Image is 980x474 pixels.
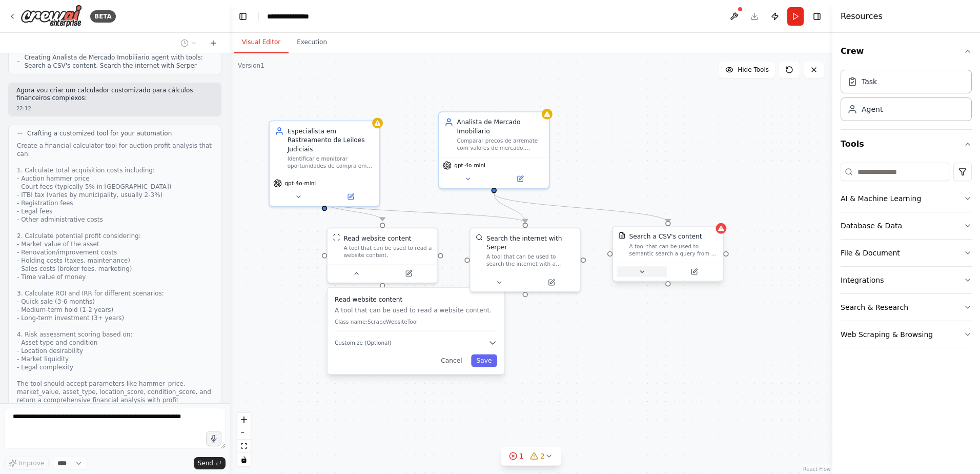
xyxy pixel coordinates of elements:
div: CSVSearchToolSearch a CSV's contentA tool that can be used to semantic search a query from a CSV'... [612,228,724,284]
div: BETA [90,10,116,23]
div: Search a CSV's content [629,232,702,241]
div: Analista de Mercado ImobiliarioComparar precos de arremate com valores de mercado, analisando his... [438,111,550,189]
button: toggle interactivity [237,453,251,466]
g: Edge from db5102f8-1272-469a-a8cc-4777c9ed76b6 to 25910a9b-060b-4644-949a-eb71941ee28d [320,202,387,221]
button: Open in side panel [495,173,545,184]
button: Tools [841,130,972,159]
p: Agora vou criar um calculador customizado para cálculos financeiros complexos: [16,87,213,103]
button: Crew [841,37,972,66]
span: Send [198,459,213,467]
div: Especialista em Rastreamento de Leiloes JudiciaisIdentificar e monitorar oportunidades de compra ... [269,121,380,207]
button: zoom out [237,426,251,440]
span: Improve [19,459,44,467]
button: Open in side panel [325,191,376,202]
div: Task [862,76,877,87]
g: Edge from 523e9a2e-4689-4370-8ff7-9fe21a283ff0 to a47cf4ba-295e-43bd-b0b9-9f485e7d69ae [489,193,672,223]
nav: breadcrumb [267,11,318,22]
a: React Flow attribution [803,466,831,472]
div: SerperDevToolSearch the internet with SerperA tool that can be used to search the internet with a... [469,228,581,292]
button: Switch to previous chat [176,37,201,49]
div: Especialista em Rastreamento de Leiloes Judiciais [288,127,374,153]
button: Start a new chat [205,37,221,49]
button: Send [194,457,226,469]
button: Hide left sidebar [236,9,250,24]
button: Save [471,354,497,367]
div: Read website content [343,234,411,243]
p: A tool that can be used to read a website content. [335,306,497,314]
img: SerperDevTool [476,234,483,241]
g: Edge from 523e9a2e-4689-4370-8ff7-9fe21a283ff0 to 285b0a55-ce9c-4e2c-8976-46739a4ef61e [489,193,529,223]
button: Customize (Optional) [335,338,497,347]
button: File & Document [841,240,972,266]
button: Open in side panel [383,268,434,279]
button: AI & Machine Learning [841,185,972,212]
span: gpt-4o-mini [284,180,316,187]
div: Tools [841,159,972,357]
button: fit view [237,440,251,453]
button: Click to speak your automation idea [206,431,221,446]
span: 2 [540,451,545,461]
img: Logo [21,5,82,28]
div: A tool that can be used to search the internet with a search_query. Supports different search typ... [486,253,575,268]
div: Search the internet with Serper [486,234,575,252]
div: Crew [841,66,972,129]
div: 22:12 [16,105,213,112]
div: React Flow controls [237,413,251,466]
button: Search & Research [841,294,972,321]
span: Hide Tools [738,66,769,74]
button: Open in side panel [526,277,576,288]
img: CSVSearchTool [619,232,626,239]
button: zoom in [237,413,251,426]
img: ScrapeWebsiteTool [333,234,340,241]
button: Visual Editor [234,32,289,53]
button: Integrations [841,267,972,293]
button: Open in side panel [669,266,719,277]
span: 1 [519,451,524,461]
h4: Resources [841,10,883,23]
g: Edge from db5102f8-1272-469a-a8cc-4777c9ed76b6 to 285b0a55-ce9c-4e2c-8976-46739a4ef61e [320,202,529,223]
div: Analista de Mercado Imobiliario [457,117,544,135]
div: A tool that can be used to read a website content. [343,245,432,259]
button: Improve [4,457,49,470]
button: 12 [501,447,561,466]
span: Creating Analista de Mercado Imobiliario agent with tools: Search a CSV's content, Search the int... [24,53,213,70]
div: Agent [862,104,883,114]
div: Create a financial calculator tool for auction profit analysis that can: 1. Calculate total acqui... [17,142,213,412]
div: Version 1 [238,62,264,70]
button: Database & Data [841,212,972,239]
button: Execution [289,32,335,53]
div: Comparar precos de arremate com valores de mercado, analisando historico de precos e identificand... [457,137,544,152]
button: Cancel [436,354,467,367]
div: A tool that can be used to semantic search a query from a CSV's content. [629,243,718,257]
div: Identificar e monitorar oportunidades de compra em leiloes judiciais, coletando dados precisos so... [288,155,374,170]
span: Customize (Optional) [335,339,391,346]
h3: Read website content [335,295,497,304]
button: Hide right sidebar [810,9,824,24]
div: ScrapeWebsiteToolRead website contentA tool that can be used to read a website content.Read websi... [326,228,438,284]
span: gpt-4o-mini [454,162,485,169]
p: Class name: ScrapeWebsiteTool [335,318,497,325]
button: Web Scraping & Browsing [841,321,972,348]
span: Crafting a customized tool for your automation [27,129,172,137]
button: Hide Tools [719,62,775,78]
